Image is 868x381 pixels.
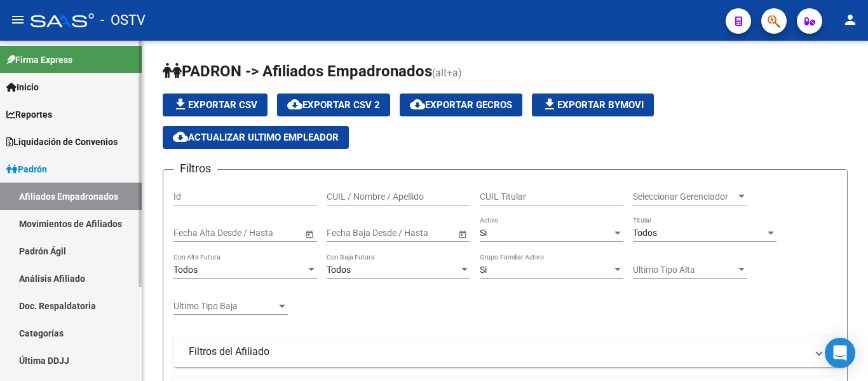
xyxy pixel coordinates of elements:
[10,12,25,27] mat-icon: menu
[542,99,644,111] span: Exportar Bymovi
[327,228,373,239] input: Fecha inicio
[173,132,339,143] span: Actualizar ultimo Empleador
[6,80,39,94] span: Inicio
[173,265,198,275] span: Todos
[480,265,487,275] span: Si
[542,97,557,112] mat-icon: file_download
[6,135,118,149] span: Liquidación de Convenios
[384,228,446,239] input: Fecha fin
[532,94,654,116] button: Exportar Bymovi
[432,67,462,79] span: (alt+a)
[163,62,432,80] span: PADRON -> Afiliados Empadronados
[163,94,268,116] button: Exportar CSV
[302,227,316,240] button: Open calendar
[277,94,390,116] button: Exportar CSV 2
[480,228,487,238] span: Si
[633,191,736,202] span: Seleccionar Gerenciador
[6,53,72,67] span: Firma Express
[173,228,220,239] input: Fecha inicio
[173,336,837,367] mat-expansion-panel-header: Filtros del Afiliado
[173,301,276,312] span: Ultimo Tipo Baja
[633,265,736,275] span: Ultimo Tipo Alta
[410,97,425,112] mat-icon: cloud_download
[825,338,855,368] div: Open Intercom Messenger
[173,160,217,177] h3: Filtros
[6,107,52,121] span: Reportes
[287,99,380,111] span: Exportar CSV 2
[410,99,512,111] span: Exportar GECROS
[163,126,349,149] button: Actualizar ultimo Empleador
[456,227,469,240] button: Open calendar
[400,94,522,116] button: Exportar GECROS
[287,97,302,112] mat-icon: cloud_download
[100,6,146,34] span: - OSTV
[189,345,806,359] mat-panel-title: Filtros del Afiliado
[173,97,188,112] mat-icon: file_download
[327,265,351,275] span: Todos
[173,129,188,144] mat-icon: cloud_download
[633,228,657,238] span: Todos
[173,99,257,111] span: Exportar CSV
[231,228,293,239] input: Fecha fin
[6,162,47,176] span: Padrón
[843,12,858,27] mat-icon: person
